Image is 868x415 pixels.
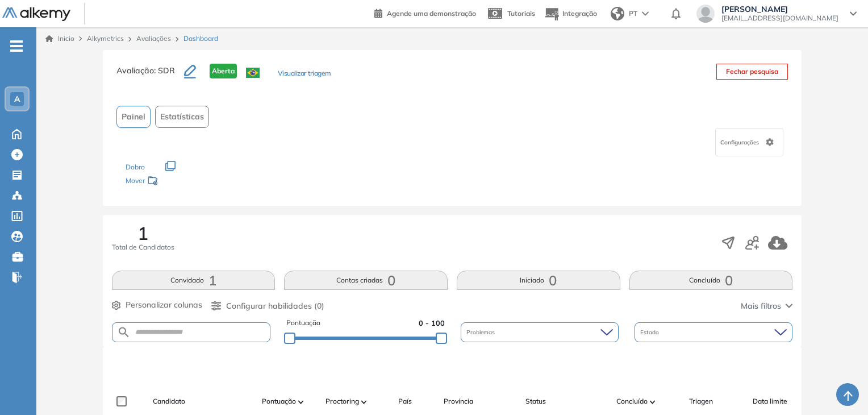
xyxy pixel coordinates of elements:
[153,396,185,406] span: Candidato
[183,34,218,44] span: Dashboard
[126,299,202,311] span: Personalizar colunas
[720,138,761,147] span: Configurações
[116,64,184,88] h3: Avaliação
[398,396,412,406] span: País
[126,171,239,192] div: Mover
[112,271,276,290] button: Convidado1
[629,271,793,290] button: Concluído0
[2,7,70,22] img: Logotipo
[507,9,535,18] span: Tutoriais
[246,68,260,78] img: BRA
[741,300,792,312] button: Mais filtros
[721,14,838,23] span: [EMAIL_ADDRESS][DOMAIN_NAME]
[298,400,304,404] img: [missing "en.ARROW_ALT" translation]
[286,318,320,329] span: Pontuação
[716,64,788,80] button: Fechar pesquisa
[525,396,546,406] span: Status
[45,34,74,44] a: Inicio
[160,111,204,123] span: Estatísticas
[650,400,656,404] img: [missing "en.ARROW_ALT" translation]
[689,396,713,406] span: Triagen
[122,111,145,123] span: Painel
[629,9,637,19] span: PT
[278,68,331,80] button: Visualizar triagem
[155,106,209,128] button: Estatísticas
[126,163,145,171] span: Dobro
[457,271,620,290] button: Iniciado0
[419,318,445,329] span: 0 - 100
[466,328,497,337] span: Problemas
[753,396,787,406] span: Data limite
[136,34,171,43] a: Avaliações
[116,106,151,128] button: Painel
[210,64,237,78] span: Aberta
[616,396,648,406] span: Concluído
[325,396,359,406] span: Proctoring
[154,65,175,76] span: : SDR
[87,34,124,43] span: Alkymetrics
[544,2,597,26] button: Integração
[112,242,174,252] span: Total de Candidatos
[226,300,324,312] span: Configurar habilidades (0)
[444,396,473,406] span: Província
[562,9,597,18] span: Integração
[635,322,792,342] div: Estado
[112,299,202,311] button: Personalizar colunas
[361,400,367,404] img: [missing "en.ARROW_ALT" translation]
[137,224,148,242] span: 1
[211,300,324,312] button: Configurar habilidades (0)
[387,9,476,18] span: Agende uma demonstração
[642,11,649,16] img: arrow
[461,322,619,342] div: Problemas
[611,7,624,20] img: world
[284,271,448,290] button: Contas criadas0
[10,45,23,47] i: -
[640,328,661,337] span: Estado
[374,6,476,19] a: Agende uma demonstração
[14,94,20,103] span: A
[715,128,783,156] div: Configurações
[117,325,131,339] img: SEARCH_ALT
[262,396,296,406] span: Pontuação
[741,300,781,312] span: Mais filtros
[721,5,838,14] span: [PERSON_NAME]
